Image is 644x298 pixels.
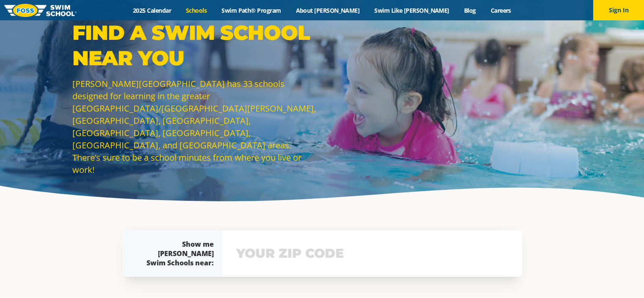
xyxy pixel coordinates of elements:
[179,6,214,14] a: Schools
[288,6,367,14] a: About [PERSON_NAME]
[367,6,457,14] a: Swim Like [PERSON_NAME]
[126,6,179,14] a: 2025 Calendar
[234,241,510,266] input: YOUR ZIP CODE
[214,6,288,14] a: Swim Path® Program
[483,6,518,14] a: Careers
[72,20,318,71] p: Find a Swim School Near You
[456,6,483,14] a: Blog
[4,4,77,17] img: FOSS Swim School Logo
[139,240,214,267] div: Show me [PERSON_NAME] Swim Schools near:
[72,78,318,176] p: [PERSON_NAME][GEOGRAPHIC_DATA] has 33 schools designed for learning in the greater [GEOGRAPHIC_DA...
